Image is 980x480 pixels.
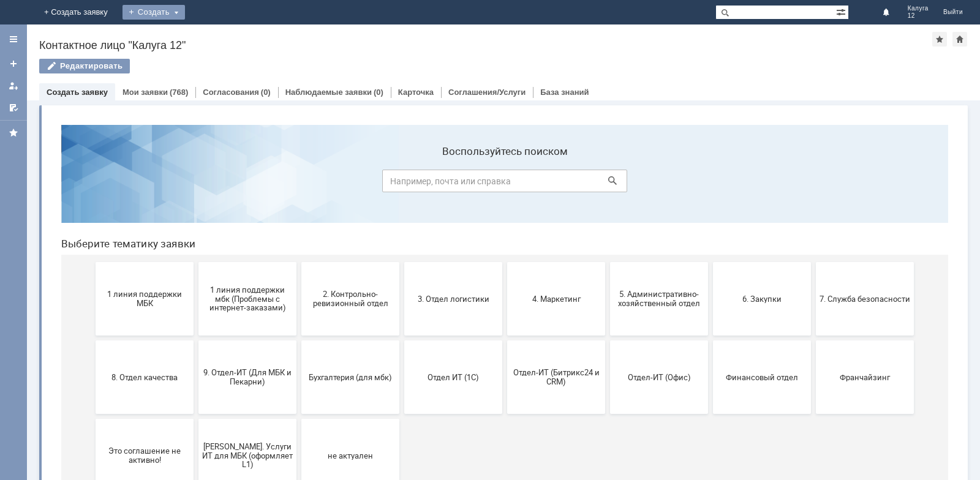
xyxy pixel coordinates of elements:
div: Контактное лицо "Калуга 12" [39,39,932,51]
a: База знаний [540,88,589,97]
a: Согласования [203,88,259,97]
a: Мои заявки [123,88,168,97]
button: 8. Отдел качества [44,225,142,299]
button: 5. Административно-хозяйственный отдел [559,147,657,220]
div: (768) [170,88,188,97]
a: Мои согласования [4,98,23,118]
span: 4. Маркетинг [459,179,550,188]
button: Отдел ИТ (1С) [353,225,451,299]
span: Расширенный поиск [836,6,848,17]
a: Наблюдаемые заявки [285,88,372,97]
span: Франчайзинг [768,257,859,266]
span: 1 линия поддержки мбк (Проблемы с интернет-заказами) [151,170,241,197]
div: Сделать домашней страницей [952,32,967,47]
button: 3. Отдел логистики [353,147,451,220]
button: не актуален [250,304,348,377]
button: [PERSON_NAME]. Услуги ИТ для МБК (оформляет L1) [147,304,245,377]
button: 1 линия поддержки МБК [44,147,142,220]
span: Финансовый отдел [665,257,756,266]
a: Соглашения/Услуги [448,88,526,97]
span: 9. Отдел-ИТ (Для МБК и Пекарни) [151,253,241,271]
span: 6. Закупки [665,179,756,188]
label: Воспользуйтесь поиском [331,30,576,42]
a: Создать заявку [47,88,108,97]
span: Отдел ИТ (1С) [356,257,447,266]
button: 7. Служба безопасности [764,147,862,220]
button: 6. Закупки [661,147,759,220]
button: Бухгалтерия (для мбк) [250,225,348,299]
input: Например, почта или справка [331,54,576,77]
button: Отдел-ИТ (Битрикс24 и CRM) [456,225,554,299]
button: 2. Контрольно-ревизионный отдел [250,147,348,220]
div: (0) [374,88,383,97]
div: (0) [261,88,271,97]
span: 7. Служба безопасности [768,179,859,188]
span: Отдел-ИТ (Битрикс24 и CRM) [459,253,550,271]
a: Мои заявки [4,76,23,96]
a: Карточка [398,88,434,97]
button: 4. Маркетинг [456,147,554,220]
button: 1 линия поддержки мбк (Проблемы с интернет-заказами) [147,147,245,220]
span: 1 линия поддержки МБК [48,174,138,193]
span: Бухгалтерия (для мбк) [254,257,344,266]
div: Создать [123,5,185,20]
span: Отдел-ИТ (Офис) [562,257,653,266]
header: Выберите тематику заявки [10,122,897,135]
span: 8. Отдел качества [48,257,138,266]
span: не актуален [254,336,344,345]
button: Франчайзинг [764,225,862,299]
span: 5. Административно-хозяйственный отдел [562,174,653,193]
span: 12 [908,12,929,20]
button: Отдел-ИТ (Офис) [559,225,657,299]
span: 2. Контрольно-ревизионный отдел [254,174,344,193]
span: [PERSON_NAME]. Услуги ИТ для МБК (оформляет L1) [151,326,241,354]
button: 9. Отдел-ИТ (Для МБК и Пекарни) [147,225,245,299]
span: Калуга [908,5,929,12]
div: Добавить в избранное [932,32,947,47]
a: Создать заявку [4,54,23,73]
span: Это соглашение не активно! [48,331,138,350]
button: Это соглашение не активно! [44,304,142,377]
span: 3. Отдел логистики [356,179,447,188]
button: Финансовый отдел [661,225,759,299]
